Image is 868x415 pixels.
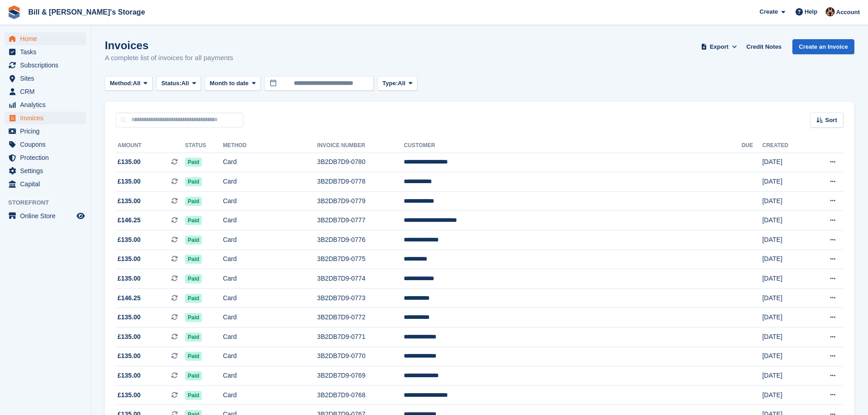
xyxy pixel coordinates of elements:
[223,211,317,231] td: Card
[5,85,86,98] a: menu
[223,385,317,405] td: Card
[185,177,202,186] span: Paid
[223,347,317,366] td: Card
[20,151,75,164] span: Protection
[75,210,86,221] a: Preview store
[185,294,202,303] span: Paid
[5,178,86,190] a: menu
[20,164,75,177] span: Settings
[404,138,741,153] th: Customer
[185,197,202,206] span: Paid
[185,274,202,283] span: Paid
[317,328,404,347] td: 3B2DB7D9-0771
[5,32,86,45] a: menu
[377,76,417,91] button: Type: All
[20,72,75,85] span: Sites
[805,7,817,16] span: Help
[223,269,317,289] td: Card
[223,308,317,328] td: Card
[5,164,86,177] a: menu
[760,7,778,16] span: Create
[743,39,785,54] a: Credit Notes
[185,313,202,322] span: Paid
[317,288,404,308] td: 3B2DB7D9-0773
[762,385,809,405] td: [DATE]
[118,390,141,400] span: £135.00
[5,59,86,72] a: menu
[185,255,202,264] span: Paid
[762,138,809,153] th: Created
[792,39,854,54] a: Create an Invoice
[118,332,141,342] span: £135.00
[118,215,141,225] span: £146.25
[20,178,75,190] span: Capital
[836,8,860,17] span: Account
[710,42,729,51] span: Export
[762,153,809,172] td: [DATE]
[317,385,404,405] td: 3B2DB7D9-0768
[5,112,86,124] a: menu
[118,371,141,380] span: £135.00
[118,254,141,264] span: £135.00
[762,211,809,231] td: [DATE]
[5,151,86,164] a: menu
[825,116,837,125] span: Sort
[826,7,835,16] img: Jack Bottesch
[105,39,233,51] h1: Invoices
[118,313,141,322] span: £135.00
[741,138,762,153] th: Due
[223,250,317,269] td: Card
[317,153,404,172] td: 3B2DB7D9-0780
[223,138,317,153] th: Method
[5,138,86,151] a: menu
[185,371,202,380] span: Paid
[223,328,317,347] td: Card
[317,250,404,269] td: 3B2DB7D9-0775
[762,347,809,366] td: [DATE]
[20,210,75,222] span: Online Store
[317,366,404,386] td: 3B2DB7D9-0769
[156,76,201,91] button: Status: All
[5,98,86,111] a: menu
[317,308,404,328] td: 3B2DB7D9-0772
[762,250,809,269] td: [DATE]
[20,85,75,98] span: CRM
[20,32,75,45] span: Home
[762,366,809,386] td: [DATE]
[20,125,75,138] span: Pricing
[118,177,141,186] span: £135.00
[317,347,404,366] td: 3B2DB7D9-0770
[699,39,739,54] button: Export
[185,138,223,153] th: Status
[185,236,202,245] span: Paid
[133,79,141,88] span: All
[317,231,404,250] td: 3B2DB7D9-0776
[762,191,809,211] td: [DATE]
[223,191,317,211] td: Card
[118,196,141,206] span: £135.00
[116,138,185,153] th: Amount
[118,293,141,303] span: £146.25
[382,79,398,88] span: Type:
[185,158,202,167] span: Paid
[118,157,141,167] span: £135.00
[118,274,141,283] span: £135.00
[762,231,809,250] td: [DATE]
[762,328,809,347] td: [DATE]
[185,216,202,225] span: Paid
[762,269,809,289] td: [DATE]
[8,198,91,207] span: Storefront
[20,112,75,124] span: Invoices
[5,125,86,138] a: menu
[185,391,202,400] span: Paid
[110,79,133,88] span: Method:
[317,211,404,231] td: 3B2DB7D9-0777
[118,351,141,361] span: £135.00
[317,172,404,192] td: 3B2DB7D9-0778
[20,46,75,58] span: Tasks
[762,288,809,308] td: [DATE]
[20,98,75,111] span: Analytics
[205,76,261,91] button: Month to date
[223,366,317,386] td: Card
[223,153,317,172] td: Card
